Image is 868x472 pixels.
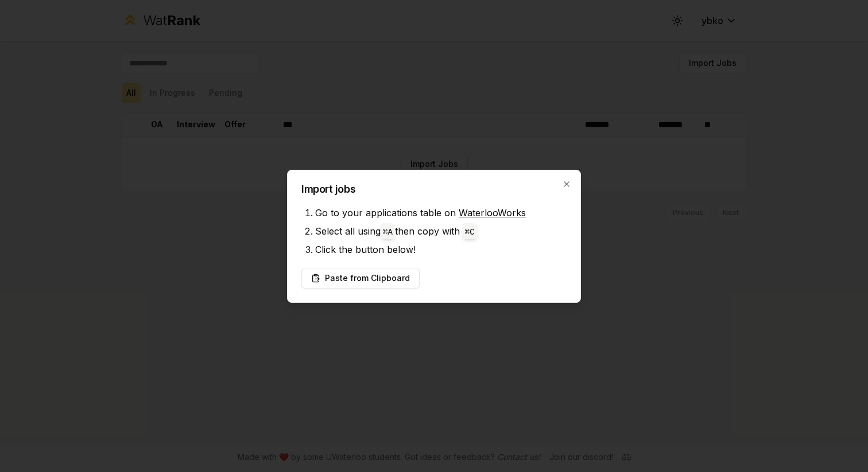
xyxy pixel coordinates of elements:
button: Paste from Clipboard [301,268,420,288]
code: ⌘ A [383,228,393,237]
code: ⌘ C [465,228,475,237]
h2: Import jobs [301,184,567,194]
li: Select all using then copy with [315,222,567,240]
li: Go to your applications table on [315,204,567,222]
li: Click the button below! [315,240,567,259]
a: WaterlooWorks [459,207,526,219]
